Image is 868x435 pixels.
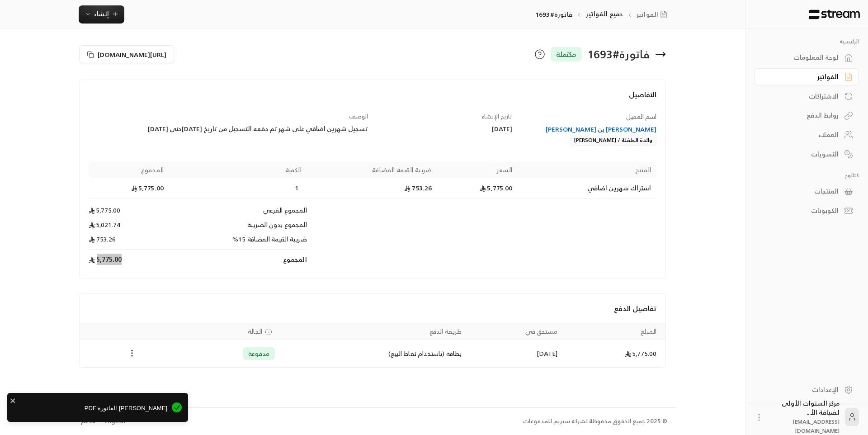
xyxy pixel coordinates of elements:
[766,187,839,196] div: المنتجات
[766,72,839,81] div: الفواتير
[307,162,438,178] th: ضريبة القيمة المضافة
[79,5,124,24] button: إنشاء
[89,235,169,250] td: 753.26
[766,150,839,159] div: التسويات
[808,9,861,19] img: Logo
[10,396,16,405] button: close
[437,162,518,178] th: السعر
[535,10,572,19] p: فاتورة#1693
[169,220,307,235] td: المجموع بدون الضريبة
[467,323,563,340] th: مستحق في
[755,68,859,86] a: الفواتير
[522,417,667,426] div: © 2025 جميع الحقوق محفوظة لشركة ستريم للمدفوعات.
[755,145,859,163] a: التسويات
[292,184,302,193] span: 1
[169,250,307,270] td: المجموع
[89,89,657,109] h4: التفاصيل
[570,135,656,146] div: والدة الطفلة / [PERSON_NAME]
[79,45,174,63] button: [URL][DOMAIN_NAME]
[755,381,859,398] a: الإعدادات
[586,8,623,19] a: جميع الفواتير
[766,92,839,101] div: الاشتراكات
[755,49,859,66] a: لوحة المعلومات
[637,10,671,19] a: الفواتير
[587,47,650,61] div: فاتورة # 1693
[98,50,166,59] span: [URL][DOMAIN_NAME]
[766,130,839,139] div: العملاء
[248,349,269,358] span: مدفوعة
[89,162,657,270] table: Products
[755,202,859,220] a: الكوبونات
[80,323,666,367] table: Payments
[89,303,657,314] h4: تفاصيل الدفع
[169,199,307,220] td: المجموع الفرعي
[766,111,839,120] div: روابط الدفع
[89,124,368,133] div: تسجيل شهرين اضافي على شهر تم دفعه التسجيل من تاريخ [DATE]حتى [DATE]
[626,111,656,122] span: اسم العميل
[307,178,438,199] td: 753.26
[169,235,307,250] td: ضريبة القيمة المضافة 15%
[89,199,169,220] td: 5,775.00
[755,126,859,144] a: العملاء
[89,178,169,199] td: 5,775.00
[248,327,262,336] span: الحالة
[755,87,859,105] a: الاشتراكات
[755,38,859,45] p: الرئيسية
[563,340,665,367] td: 5,775.00
[766,206,839,215] div: الكوبونات
[766,53,839,62] div: لوحة المعلومات
[481,111,512,122] span: تاريخ الإنشاء
[563,323,665,340] th: المبلغ
[518,178,657,199] td: اشتراك شهرين اضافي
[89,162,169,178] th: المجموع
[755,172,859,179] p: كتالوج
[169,162,307,178] th: الكمية
[89,220,169,235] td: 5,021.74
[755,107,859,124] a: روابط الدفع
[280,340,467,367] td: بطاقة (باستخدام نقاط البيع)
[556,49,576,60] span: مكتملة
[14,404,167,413] span: [PERSON_NAME] الفاتورة PDF
[521,125,657,134] div: [PERSON_NAME] بن [PERSON_NAME]
[521,125,657,145] a: [PERSON_NAME] بن [PERSON_NAME]والدة الطفلة / [PERSON_NAME]
[467,340,563,367] td: [DATE]
[94,8,109,19] span: إنشاء
[349,111,368,122] span: الوصف
[769,399,840,435] div: مركز السنوات الأولى لضيافة الأ...
[535,9,671,19] nav: breadcrumb
[280,323,467,340] th: طريقة الدفع
[377,124,513,133] div: [DATE]
[766,385,839,394] div: الإعدادات
[518,162,657,178] th: المنتج
[755,183,859,200] a: المنتجات
[89,250,169,270] td: 5,775.00
[437,178,518,199] td: 5,775.00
